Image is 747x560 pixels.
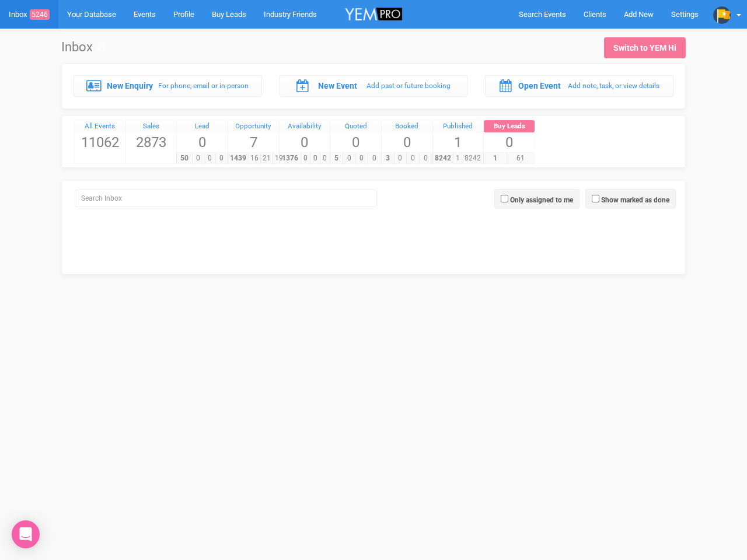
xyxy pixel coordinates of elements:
[176,153,193,164] span: 50
[330,153,343,164] span: 5
[260,153,273,164] span: 21
[568,82,659,90] small: Add note, task, or view details
[30,9,50,20] span: 5246
[406,153,420,164] span: 0
[419,153,432,164] span: 0
[279,153,301,164] span: 1376
[280,120,330,133] a: Availability
[248,153,261,164] span: 16
[584,10,606,19] span: Clients
[713,6,731,24] img: profile.png
[394,153,407,164] span: 0
[228,120,279,133] a: Opportunity
[366,82,451,90] small: Add past or future booking
[433,132,484,152] span: 1
[280,75,468,96] a: New Event Add past or future booking
[126,132,177,152] span: 2873
[382,120,432,133] a: Booked
[75,120,125,133] a: All Events
[126,120,177,133] a: Sales
[330,120,381,133] a: Quoted
[485,75,673,96] a: Open Event Add note, task, or view details
[204,153,216,164] span: 0
[75,190,377,207] input: Search Inbox
[330,132,381,152] span: 0
[228,153,249,164] span: 1439
[483,153,507,164] span: 1
[433,120,484,133] a: Published
[507,153,535,164] span: 61
[453,153,462,164] span: 1
[12,520,40,548] div: Open Intercom Messenger
[382,132,432,152] span: 0
[320,153,330,164] span: 0
[432,153,454,164] span: 8242
[462,153,483,164] span: 8242
[519,10,566,19] span: Search Events
[177,132,228,152] span: 0
[604,37,686,58] a: Switch to YEM Hi
[318,80,357,92] label: New Event
[74,75,262,96] a: New Enquiry For phone, email or in-person
[280,132,330,152] span: 0
[75,132,125,152] span: 11062
[484,120,535,133] a: Buy Leads
[192,153,204,164] span: 0
[355,153,369,164] span: 0
[624,10,654,19] span: Add New
[215,153,228,164] span: 0
[601,195,669,205] label: Show marked as done
[613,42,676,54] div: Switch to YEM Hi
[484,132,535,152] span: 0
[510,195,573,205] label: Only assigned to me
[273,153,285,164] span: 19
[381,153,395,164] span: 3
[107,80,153,92] label: New Enquiry
[310,153,320,164] span: 0
[228,132,279,152] span: 7
[301,153,310,164] span: 0
[343,153,356,164] span: 0
[158,82,249,90] small: For phone, email or in-person
[368,153,381,164] span: 0
[518,80,561,92] label: Open Event
[177,120,228,133] a: Lead
[61,40,106,54] h1: Inbox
